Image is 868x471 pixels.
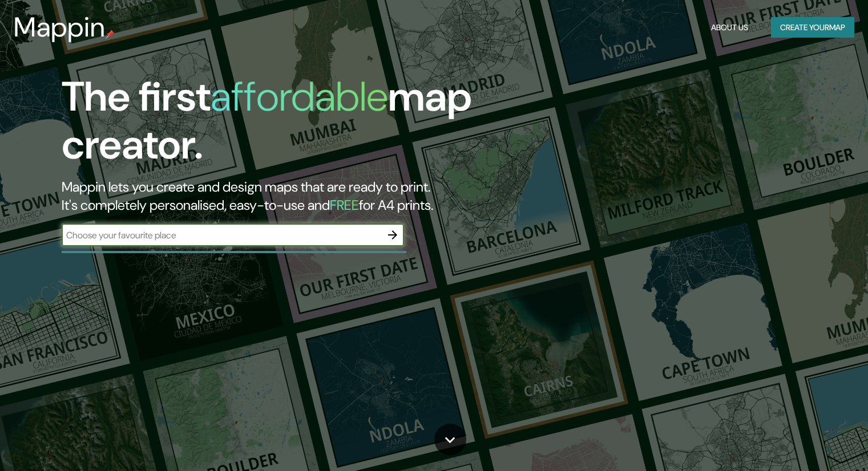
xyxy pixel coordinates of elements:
[62,229,381,242] input: Choose your favourite place
[330,196,359,214] h5: FREE
[62,73,496,178] h1: The first map creator.
[106,30,115,39] img: mappin-pin
[771,17,854,38] button: Create yourmap
[14,11,106,43] h3: Mappin
[211,70,388,123] h1: affordable
[62,178,496,214] h2: Mappin lets you create and design maps that are ready to print. It's completely personalised, eas...
[706,17,753,38] button: About Us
